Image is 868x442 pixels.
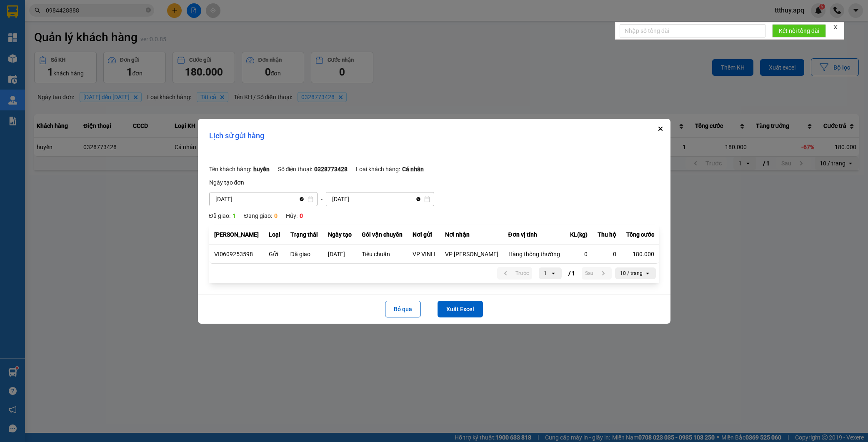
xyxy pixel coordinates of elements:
div: [DATE] [328,250,352,258]
div: 10 / trang [620,269,643,277]
div: Tiêu chuẩn [362,250,403,258]
th: Nơi nhận [440,225,503,245]
input: Select a date. [326,192,413,206]
th: KL(kg) [565,225,593,245]
span: Số điện thoại [278,166,315,172]
button: Close [655,124,665,134]
svg: Clear value [415,196,421,202]
th: Ngày tạo [323,225,357,245]
span: Đã giao [209,212,233,219]
th: Thu hộ [593,225,621,245]
span: Tên khách hàng [209,166,253,172]
span: close [833,24,838,30]
span: Hủy [286,212,300,219]
span: Kết nối tổng đài [779,26,819,35]
span: huyền [253,166,270,172]
div: VI0609253598 [214,250,259,258]
th: Nơi gửi [408,225,440,245]
th: Trạng thái [285,225,323,245]
button: Xuất Excel [438,301,483,317]
svg: open [550,270,557,277]
div: Gửi [269,250,280,258]
span: / 1 [568,268,575,278]
th: Gói vận chuyển [357,225,408,245]
button: previous page. current page 1 / 1 [497,267,532,280]
div: Hàng thông thường [508,250,560,258]
button: Bỏ qua [385,301,421,317]
div: Lịch sử gửi hàng [204,125,269,147]
button: next page. current page 1 / 1 [582,267,612,280]
div: VP VINH [413,250,435,258]
input: Selected 10 / trang. [643,269,644,277]
div: VP [PERSON_NAME] [445,250,498,258]
div: 0 [598,250,616,258]
div: Ngày tạo đơn [209,178,659,187]
span: 0 [274,212,278,219]
div: Đã giao [290,250,318,258]
th: Đơn vị tính [503,225,565,245]
th: Loại [264,225,285,245]
span: 1 [233,212,236,219]
span: Loại khách hàng [356,166,402,172]
span: 0328773428 [314,166,348,172]
th: Tổng cước [621,225,659,245]
span: - [321,195,323,204]
span: Cá nhân [402,166,424,172]
span: 0 [300,212,303,219]
input: Select a date. [210,192,296,206]
svg: Clear value [299,196,305,202]
span: Đang giao [244,212,274,219]
div: dialog [198,119,670,324]
div: 1 [544,269,547,277]
th: [PERSON_NAME] [209,225,264,245]
svg: open [644,270,651,277]
button: Kết nối tổng đài [772,24,826,37]
div: 0 [570,250,588,258]
input: Nhập số tổng đài [620,24,765,37]
div: 180.000 [626,250,654,258]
